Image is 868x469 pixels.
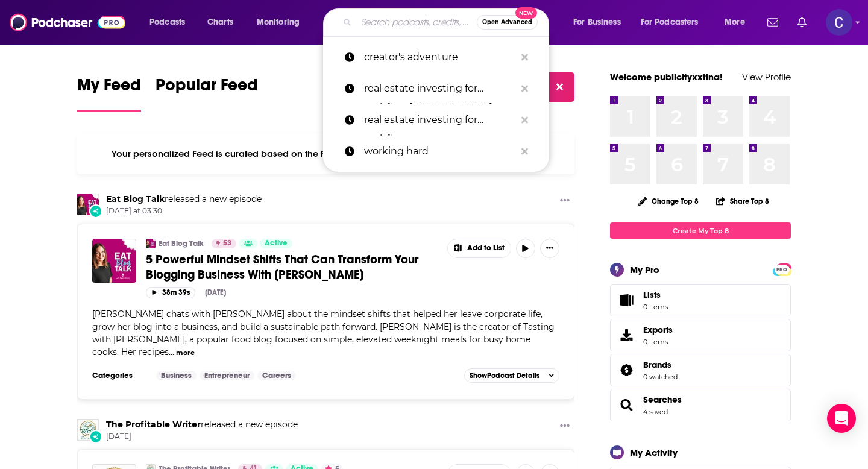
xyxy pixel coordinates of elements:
[775,265,789,274] a: PRO
[540,239,559,258] button: Show More Button
[106,432,298,442] span: [DATE]
[364,42,515,73] p: creator's adventure
[610,319,791,351] a: Exports
[323,73,549,104] a: real estate investing for cashflow [PERSON_NAME]
[448,239,511,257] button: Show More Button
[633,13,716,32] button: open menu
[223,238,231,250] span: 53
[257,371,296,380] a: Careers
[356,13,477,32] input: Search podcasts, credits, & more...
[725,14,745,31] span: More
[827,404,856,433] div: Open Intercom Messenger
[643,373,678,381] a: 0 watched
[610,389,791,421] span: Searches
[643,324,673,335] span: Exports
[141,13,201,32] button: open menu
[614,292,638,309] span: Lists
[159,239,204,248] a: Eat Blog Talk
[643,359,678,370] a: Brands
[10,11,125,34] img: Podchaser - Follow, Share and Rate Podcasts
[77,75,141,102] span: My Feed
[77,133,574,174] div: Your personalized Feed is curated based on the Podcasts, Creators, Users, and Lists that you Follow.
[515,7,537,19] span: New
[169,347,174,357] span: ...
[467,244,505,253] span: Add to List
[323,136,549,167] a: working hard
[92,371,146,380] h3: Categories
[715,189,770,213] button: Share Top 8
[146,239,156,248] img: Eat Blog Talk
[364,73,515,104] p: real estate investing for cashflow kevin bupp
[205,288,226,297] div: [DATE]
[146,252,439,282] a: 5 Powerful Mindset Shifts That Can Transform Your Blogging Business With [PERSON_NAME]
[641,14,699,31] span: For Podcasters
[826,9,852,36] img: User Profile
[265,238,288,250] span: Active
[176,348,195,358] button: more
[89,204,102,218] div: New Episode
[464,368,559,383] button: ShowPodcast Details
[92,309,555,357] span: [PERSON_NAME] chats with [PERSON_NAME] about the mindset shifts that helped her leave corporate l...
[610,284,791,316] a: Lists
[630,447,678,458] div: My Activity
[643,394,682,405] a: Searches
[610,71,723,83] a: Welcome publicityxxtina!
[89,430,102,443] div: New Episode
[156,371,197,380] a: Business
[630,264,659,275] div: My Pro
[335,8,561,36] div: Search podcasts, credits, & more...
[643,408,668,416] a: 4 saved
[106,419,201,430] a: The Profitable Writer
[614,397,638,414] a: Searches
[610,222,791,239] a: Create My Top 8
[77,419,99,441] img: The Profitable Writer
[826,9,852,36] span: Logged in as publicityxxtina
[200,371,254,380] a: Entrepreneur
[77,75,141,112] a: My Feed
[146,252,419,282] span: 5 Powerful Mindset Shifts That Can Transform Your Blogging Business With [PERSON_NAME]
[742,71,791,83] a: View Profile
[763,12,783,33] a: Show notifications dropdown
[643,359,671,370] span: Brands
[470,371,539,380] span: Show Podcast Details
[106,419,298,430] h3: released a new episode
[260,239,292,248] a: Active
[565,13,636,32] button: open menu
[149,14,185,31] span: Podcasts
[323,104,549,136] a: real estate investing for cashflow
[643,303,668,311] span: 0 items
[555,419,574,434] button: Show More Button
[156,75,258,112] a: Popular Feed
[555,194,574,209] button: Show More Button
[323,42,549,73] a: creator's adventure
[146,287,195,298] button: 38m 39s
[200,13,241,32] a: Charts
[643,338,673,346] span: 0 items
[364,104,515,136] p: real estate investing for cashflow
[364,136,515,167] p: working hard
[207,14,233,31] span: Charts
[614,327,638,344] span: Exports
[257,14,300,31] span: Monitoring
[92,239,136,283] img: 5 Powerful Mindset Shifts That Can Transform Your Blogging Business With Christina Musgrave
[106,206,262,216] span: [DATE] at 03:30
[156,75,258,102] span: Popular Feed
[793,12,811,33] a: Show notifications dropdown
[477,15,538,30] button: Open AdvancedNew
[643,289,668,300] span: Lists
[77,194,99,215] img: Eat Blog Talk
[610,354,791,386] span: Brands
[631,194,706,209] button: Change Top 8
[573,14,621,31] span: For Business
[775,265,789,274] span: PRO
[212,239,236,248] a: 53
[106,194,262,205] h3: released a new episode
[643,289,661,300] span: Lists
[716,13,760,32] button: open menu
